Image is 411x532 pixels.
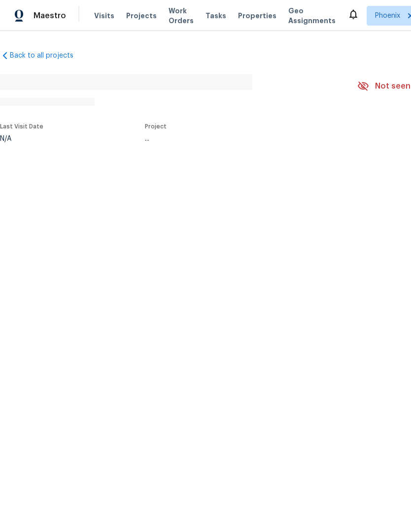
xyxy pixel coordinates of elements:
span: Projects [126,11,157,21]
span: Visits [94,11,114,21]
span: Tasks [205,12,226,19]
span: Phoenix [375,11,400,21]
div: ... [145,135,334,142]
span: Maestro [34,11,66,21]
span: Project [145,124,167,129]
span: Work Orders [169,6,194,26]
span: Properties [238,11,276,21]
span: Geo Assignments [288,6,336,26]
